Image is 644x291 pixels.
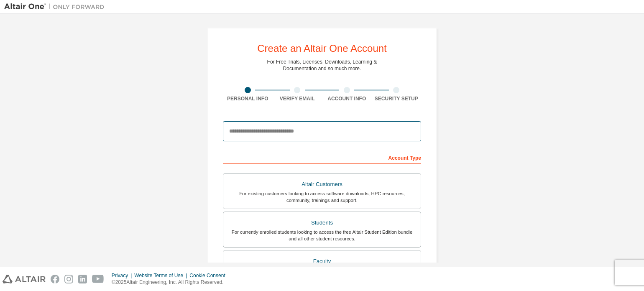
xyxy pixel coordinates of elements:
div: Verify Email [273,95,322,102]
div: For currently enrolled students looking to access the free Altair Student Edition bundle and all ... [228,229,416,242]
p: © 2025 Altair Engineering, Inc. All Rights Reserved. [112,279,230,286]
div: Students [228,217,416,229]
img: altair_logo.svg [3,275,46,283]
img: instagram.svg [64,275,73,283]
img: facebook.svg [51,275,59,283]
img: linkedin.svg [78,275,87,283]
div: Privacy [112,272,134,279]
div: Security Setup [372,95,422,102]
div: For existing customers looking to access software downloads, HPC resources, community, trainings ... [228,190,416,204]
div: Personal Info [223,95,273,102]
div: Cookie Consent [189,272,230,279]
div: For Free Trials, Licenses, Downloads, Learning & Documentation and so much more. [267,59,377,72]
div: Altair Customers [228,179,416,190]
div: Website Terms of Use [134,272,189,279]
img: youtube.svg [92,275,104,283]
div: Account Type [223,151,421,164]
div: Account Info [322,95,372,102]
img: Altair One [4,3,109,11]
div: Create an Altair One Account [257,43,387,54]
div: Faculty [228,255,416,267]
